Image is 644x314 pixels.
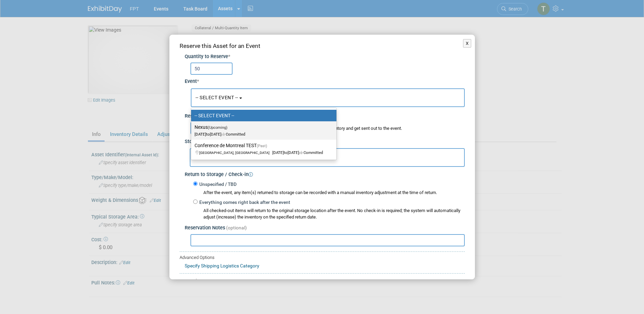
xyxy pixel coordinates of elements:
[257,144,267,148] span: (Past)
[180,42,260,49] span: Reserve this Asset for an Event
[185,53,465,60] div: Quantity to Reserve
[191,88,465,107] button: -- SELECT EVENT --
[185,225,225,231] span: Reservation Notes
[195,143,323,155] span: [DATE] [DATE] Committed
[226,225,247,230] span: (optional)
[198,181,237,188] label: Unspecified / TBD
[185,167,465,178] div: Return to Storage / Check-in
[206,132,210,137] span: to
[185,75,465,85] div: Event
[185,263,259,268] a: Specify Shipping Logistics Category
[463,39,472,48] button: X
[195,125,245,137] span: [DATE] [DATE] Committed
[203,208,465,221] div: All checked-out items will return to the original storage location after the event. No check-in i...
[195,111,330,120] label: -- SELECT EVENT --
[190,148,465,167] button: EDS Warehouse[GEOGRAPHIC_DATA], [GEOGRAPHIC_DATA]
[208,125,227,130] span: (Upcoming)
[195,123,330,138] label: Nexus
[180,255,465,261] div: Advanced Options
[185,134,465,145] div: Storage Location
[199,151,272,155] span: [GEOGRAPHIC_DATA], [GEOGRAPHIC_DATA]
[190,122,236,134] input: Reservation Date
[193,188,465,196] div: After the event, any item(s) returned to storage can be recorded with a manual inventory adjustme...
[185,109,465,120] div: Reservation Date
[195,141,330,157] label: Conference de Montreal TEST
[196,95,238,100] span: -- SELECT EVENT --
[180,279,190,285] span: Flag:
[198,199,290,206] label: Everything comes right back after the event
[284,150,288,155] span: to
